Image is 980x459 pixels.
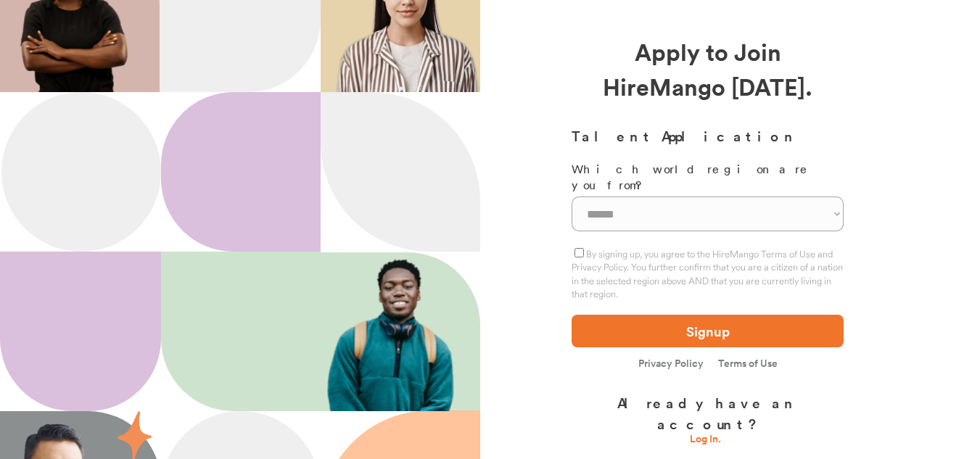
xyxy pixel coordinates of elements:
[718,358,778,368] a: Terms of Use
[638,358,704,371] a: Privacy Policy
[572,315,844,347] button: Signup
[572,161,844,194] div: Which world region are you from?
[1,92,161,252] img: Ellipse%2012
[572,392,844,434] div: Already have an account?
[572,248,843,299] label: By signing up, you agree to the HireMango Terms of Use and Privacy Policy. You further confirm th...
[690,434,726,448] a: Log In.
[572,125,844,146] h3: Talent Application
[321,253,468,411] img: 202x218.png
[572,34,844,104] div: Apply to Join HireMango [DATE].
